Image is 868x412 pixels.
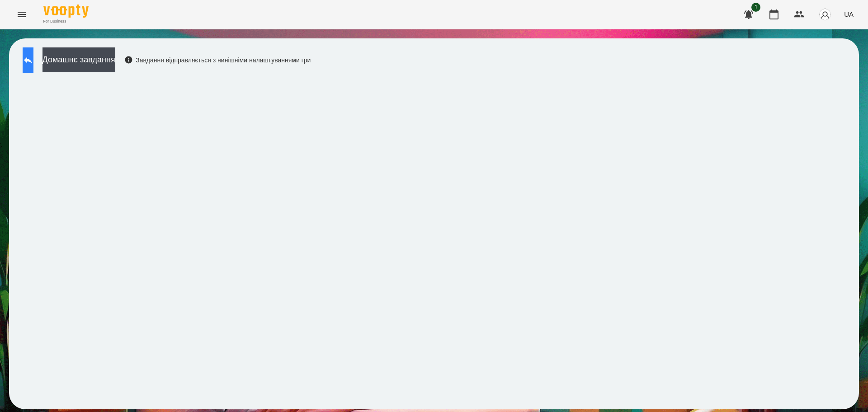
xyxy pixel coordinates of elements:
span: 1 [751,3,760,12]
img: avatar_s.png [819,8,831,21]
button: Домашнє завдання [42,47,115,72]
button: Menu [11,4,33,25]
img: Voopty Logo [43,5,89,18]
span: For Business [43,19,89,24]
button: UA [840,6,857,23]
div: Завдання відправляється з нинішніми налаштуваннями гри [124,56,311,65]
span: UA [844,9,854,19]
